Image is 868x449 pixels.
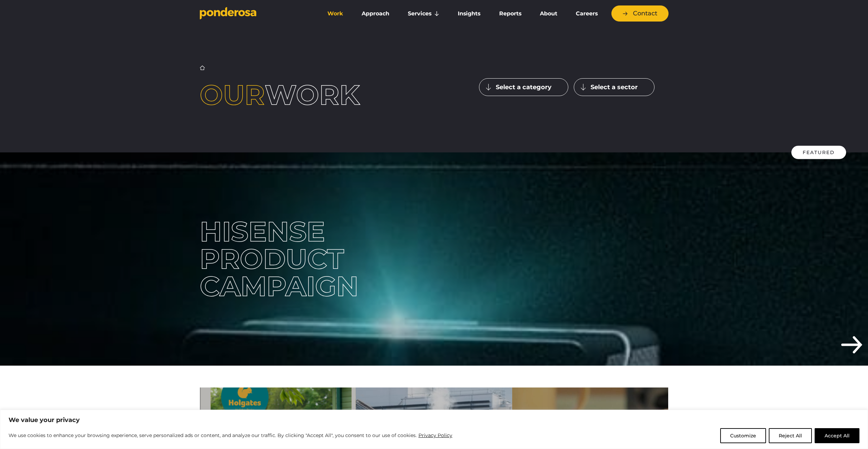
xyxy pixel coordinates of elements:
[400,6,447,21] a: Services
[568,6,606,21] a: Careers
[791,146,846,159] div: Featured
[611,5,669,22] a: Contact
[418,431,453,439] a: Privacy Policy
[200,218,429,300] div: Hisense Product Campaign
[479,78,568,96] button: Select a category
[450,6,488,21] a: Insights
[200,65,205,70] a: Home
[532,6,565,21] a: About
[354,6,397,21] a: Approach
[200,78,265,111] span: Our
[815,428,859,443] button: Accept All
[200,81,389,109] h1: work
[769,428,812,443] button: Reject All
[574,78,655,96] button: Select a sector
[491,6,529,21] a: Reports
[200,7,309,21] a: Go to homepage
[320,6,351,21] a: Work
[720,428,766,443] button: Customize
[9,416,859,424] p: We value your privacy
[9,431,453,439] p: We use cookies to enhance your browsing experience, serve personalized ads or content, and analyz...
